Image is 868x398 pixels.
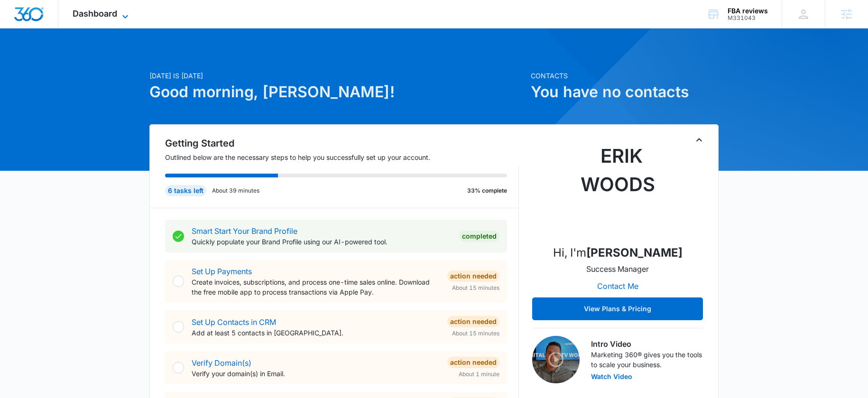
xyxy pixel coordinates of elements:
p: Marketing 360® gives you the tools to scale your business. [591,350,703,370]
div: Action Needed [447,357,499,368]
p: Success Manager [586,263,649,275]
h3: Intro Video [591,338,703,350]
img: Intro Video [532,336,580,383]
img: Erik Woods [570,142,665,237]
span: About 15 minutes [452,284,499,292]
div: Action Needed [447,316,499,327]
button: Contact Me [588,275,648,297]
div: Completed [459,231,499,242]
button: Watch Video [591,373,632,380]
p: Add at least 5 contacts in [GEOGRAPHIC_DATA]. [192,328,440,338]
span: About 1 minute [459,370,499,379]
p: Quickly populate your Brand Profile using our AI-powered tool. [192,237,452,247]
h1: You have no contacts [531,81,719,103]
button: View Plans & Pricing [532,297,703,320]
h2: Getting Started [165,136,519,150]
p: Hi, I'm [553,244,683,261]
span: Dashboard [73,9,117,19]
p: Create invoices, subscriptions, and process one-time sales online. Download the free mobile app t... [192,277,440,297]
strong: [PERSON_NAME] [586,246,683,259]
div: Action Needed [447,270,499,282]
div: account id [728,15,768,21]
p: About 39 minutes [212,186,259,195]
a: Set Up Contacts in CRM [192,317,276,327]
a: Smart Start Your Brand Profile [192,226,297,236]
button: Toggle Collapse [693,134,705,146]
p: Outlined below are the necessary steps to help you successfully set up your account. [165,152,519,162]
div: 6 tasks left [165,185,206,196]
p: 33% complete [467,186,507,195]
a: Set Up Payments [192,267,252,276]
p: Contacts [531,71,719,81]
p: Verify your domain(s) in Email. [192,369,440,379]
h1: Good morning, [PERSON_NAME]! [149,81,525,103]
a: Verify Domain(s) [192,358,251,368]
p: [DATE] is [DATE] [149,71,525,81]
div: account name [728,7,768,15]
span: About 15 minutes [452,329,499,338]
